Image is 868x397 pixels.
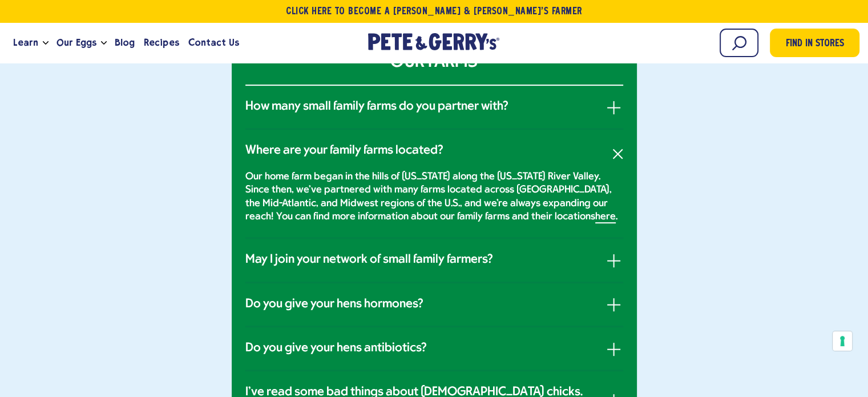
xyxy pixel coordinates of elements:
[245,143,443,158] h3: Where are your family farms located?
[245,99,508,114] h3: How many small family farms do you partner with?
[245,341,427,356] h3: Do you give your hens antibiotics?
[245,252,493,267] h3: May I join your network of small family farmers?
[115,35,135,50] span: Blog
[56,35,96,50] span: Our Eggs
[770,29,859,57] a: Find in Stores
[13,35,38,50] span: Learn
[184,27,244,58] a: Contact Us
[9,27,43,58] a: Learn
[139,27,183,58] a: Recipes
[101,41,107,45] button: Open the dropdown menu for Our Eggs
[110,27,139,58] a: Blog
[245,297,423,312] h3: Do you give your hens hormones?
[52,27,101,58] a: Our Eggs
[720,29,758,57] input: Search
[786,37,844,52] span: Find in Stores
[144,35,179,50] span: Recipes
[245,170,623,224] p: Our home farm began in the hills of [US_STATE] along the [US_STATE] River Valley. Since then, we'...
[595,211,616,223] a: here
[43,41,49,45] button: Open the dropdown menu for Learn
[833,331,852,351] button: Your consent preferences for tracking technologies
[188,35,239,50] span: Contact Us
